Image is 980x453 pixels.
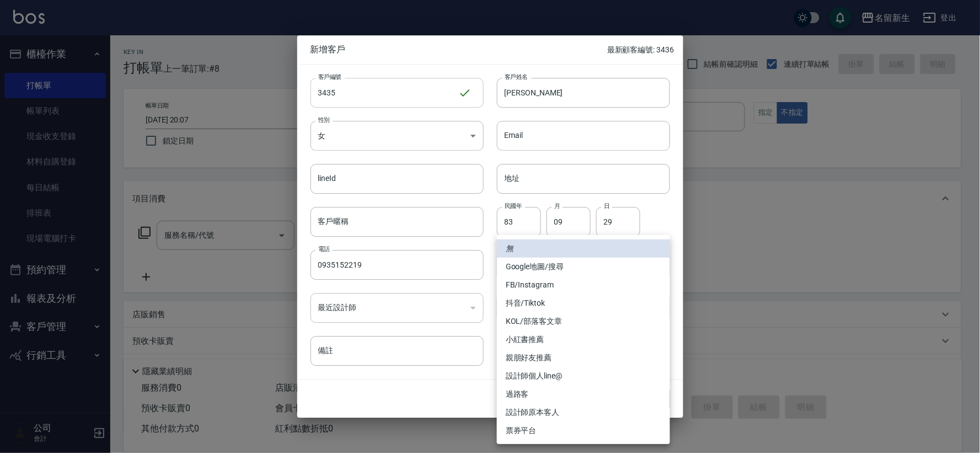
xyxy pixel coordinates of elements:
[497,276,670,294] li: FB/Instagram
[497,312,670,331] li: KOL/部落客文章
[497,403,670,422] li: 設計師原本客人
[497,258,670,276] li: Google地圖/搜尋
[497,331,670,349] li: 小紅書推薦
[506,243,513,254] em: 無
[497,422,670,440] li: 票券平台
[497,349,670,367] li: 親朋好友推薦
[497,385,670,403] li: 過路客
[497,367,670,385] li: 設計師個人line@
[497,294,670,312] li: 抖音/Tiktok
